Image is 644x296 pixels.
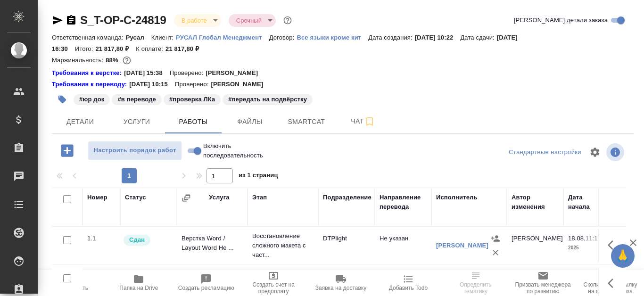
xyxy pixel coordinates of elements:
[203,141,263,160] span: Включить последовательность
[507,229,563,262] td: [PERSON_NAME]
[364,116,375,127] svg: Подписаться
[252,193,267,202] div: Этап
[568,243,606,253] p: 2025
[389,285,428,291] span: Добавить Todo
[176,34,269,41] p: РУСАЛ Глобал Менеджмент
[106,57,120,64] p: 88%
[87,234,116,243] div: 1.1
[52,89,73,110] button: Добавить тэг
[460,34,496,41] p: Дата сдачи:
[176,33,269,41] a: РУСАЛ Глобал Менеджмент
[124,68,170,78] p: [DATE] 15:38
[239,170,278,183] span: из 1 страниц
[209,193,229,202] div: Услуга
[568,235,586,242] p: 18.08,
[227,116,272,128] span: Файлы
[88,141,182,160] button: Настроить порядок работ
[602,234,625,256] button: Здесь прячутся важные кнопки
[93,145,177,156] span: Настроить порядок работ
[129,80,175,89] p: [DATE] 10:15
[229,14,276,27] div: В работе
[222,95,314,103] span: передать на подвёрстку
[281,14,294,26] button: Доп статусы указывают на важность/срочность заказа
[163,95,222,103] span: проверка ЛКа
[87,193,107,202] div: Номер
[165,45,206,52] p: 21 817,80 ₽
[297,34,368,41] p: Все языки кроме кит
[66,15,77,26] button: Скопировать ссылку
[269,34,297,41] p: Договор:
[123,234,172,247] div: Менеджер проверил работу исполнителя, передает ее на следующий этап
[52,68,124,78] div: Нажми, чтобы открыть папку с инструкцией
[584,141,606,164] span: Настроить таблицу
[211,80,270,89] p: [PERSON_NAME]
[315,285,366,291] span: Заявка на доставку
[173,270,240,296] button: Создать рекламацию
[95,45,136,52] p: 21 817,80 ₽
[506,145,584,160] div: split button
[151,34,176,41] p: Клиент:
[582,281,638,295] span: Скопировать ссылку на оценку заказа
[169,95,215,104] p: #проверка ЛКа
[228,95,307,104] p: #передать на подвёрстку
[368,34,414,41] p: Дата создания:
[111,95,163,103] span: в переводе
[79,95,104,104] p: #юр док
[129,235,145,245] p: Сдан
[52,34,126,41] p: Ответственная команда:
[52,80,129,89] a: Требования к переводу:
[178,285,234,291] span: Создать рекламацию
[80,14,166,26] a: S_T-OP-C-24819
[323,193,372,202] div: Подразделение
[375,229,431,262] td: Не указан
[415,34,461,41] p: [DATE] 10:22
[119,285,158,291] span: Папка на Drive
[586,235,601,242] p: 11:15
[52,68,124,78] a: Требования к верстке:
[114,116,159,128] span: Услуги
[488,246,503,260] button: Удалить
[125,193,146,202] div: Статус
[136,45,165,52] p: К оплате:
[54,141,80,160] button: Добавить работу
[174,14,221,27] div: В работе
[170,68,206,78] p: Проверено:
[509,270,577,296] button: Призвать менеджера по развитию
[611,244,635,268] button: 🙏
[577,270,644,296] button: Скопировать ссылку на оценку заказа
[105,270,173,296] button: Папка на Drive
[297,33,368,41] a: Все языки кроме кит
[447,281,504,295] span: Определить тематику
[436,193,478,202] div: Исполнитель
[488,231,503,246] button: Назначить
[615,246,631,266] span: 🙏
[246,281,302,295] span: Создать счет на предоплату
[240,270,307,296] button: Создать счет на предоплату
[307,270,375,296] button: Заявка на доставку
[252,231,314,260] p: Восстановление сложного макета с част...
[126,34,151,41] p: Русал
[206,68,265,78] p: [PERSON_NAME]
[171,116,216,128] span: Работы
[177,229,248,262] td: Верстка Word / Layout Word Не ...
[117,95,156,104] p: #в переводе
[436,242,488,249] a: [PERSON_NAME]
[380,193,427,212] div: Направление перевода
[121,54,133,66] button: 2267.80 RUB;
[75,45,95,52] p: Итого:
[233,16,264,25] button: Срочный
[340,115,386,127] span: Чат
[38,270,105,296] button: Пересчитать
[442,270,509,296] button: Определить тематику
[606,143,626,161] span: Посмотреть информацию
[374,270,442,296] button: Добавить Todo
[515,281,571,295] span: Призвать менеджера по развитию
[514,16,608,25] span: [PERSON_NAME] детали заказа
[318,229,375,262] td: DTPlight
[58,116,103,128] span: Детали
[512,193,559,212] div: Автор изменения
[179,16,210,25] button: В работе
[52,80,129,89] div: Нажми, чтобы открыть папку с инструкцией
[175,80,211,89] p: Проверено:
[602,272,625,295] button: Здесь прячутся важные кнопки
